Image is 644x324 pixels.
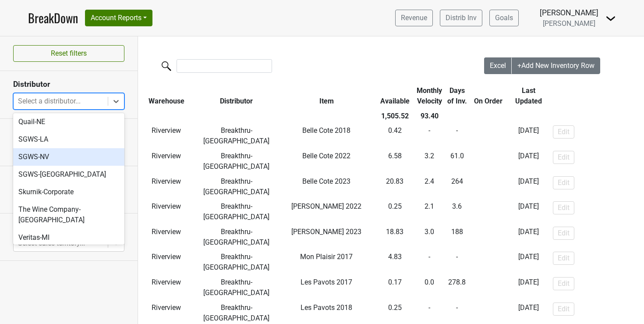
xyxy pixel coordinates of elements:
[507,149,551,174] td: [DATE]
[301,303,352,312] span: Les Pavots 2018
[507,275,551,300] td: [DATE]
[195,83,278,109] th: Distributor: activate to sort column ascending
[138,149,195,174] td: Riverview
[302,126,350,135] span: Belle Cote 2018
[195,149,278,174] td: Breakthru-[GEOGRAPHIC_DATA]
[375,224,414,250] td: 18.83
[507,174,551,199] td: [DATE]
[553,303,574,316] button: Edit
[13,80,124,89] h3: Distributor
[553,227,574,240] button: Edit
[540,7,598,18] div: [PERSON_NAME]
[414,109,444,124] th: 93.40
[444,83,470,109] th: Days of Inv.: activate to sort column ascending
[13,131,124,148] div: SGWS-LA
[375,83,414,109] th: Available: activate to sort column ascending
[278,83,375,109] th: Item: activate to sort column ascending
[13,113,124,131] div: Quail-NE
[484,57,512,74] button: Excel
[375,149,414,174] td: 6.58
[375,199,414,224] td: 0.25
[517,61,594,70] span: +Add New Inventory Row
[138,250,195,275] td: Riverview
[13,166,124,183] div: SGWS-[GEOGRAPHIC_DATA]
[470,199,507,224] td: -
[375,250,414,275] td: 4.83
[553,201,574,214] button: Edit
[375,109,414,124] th: 1,505.52
[444,250,470,275] td: -
[138,174,195,199] td: Riverview
[470,83,507,109] th: On Order: activate to sort column ascending
[490,61,506,70] span: Excel
[302,152,350,160] span: Belle Cote 2022
[543,19,595,28] span: [PERSON_NAME]
[444,149,470,174] td: 61.0
[414,149,444,174] td: 3.2
[553,277,574,290] button: Edit
[138,83,195,109] th: Warehouse: activate to sort column ascending
[195,174,278,199] td: Breakthru-[GEOGRAPHIC_DATA]
[195,224,278,250] td: Breakthru-[GEOGRAPHIC_DATA]
[414,250,444,275] td: -
[507,124,551,149] td: [DATE]
[195,250,278,275] td: Breakthru-[GEOGRAPHIC_DATA]
[302,177,350,185] span: Belle Cote 2023
[440,10,482,26] a: Distrib Inv
[138,275,195,300] td: Riverview
[489,10,519,26] a: Goals
[551,83,640,109] th: &nbsp;: activate to sort column ascending
[512,57,600,74] button: +Add New Inventory Row
[444,124,470,149] td: -
[507,224,551,250] td: [DATE]
[138,199,195,224] td: Riverview
[85,10,152,26] button: Account Reports
[507,199,551,224] td: [DATE]
[444,224,470,250] td: 188
[195,124,278,149] td: Breakthru-[GEOGRAPHIC_DATA]
[375,174,414,199] td: 20.83
[444,275,470,300] td: 278.8
[28,9,78,27] a: BreakDown
[470,174,507,199] td: -
[470,224,507,250] td: -
[300,253,353,261] span: Mon Plaisir 2017
[470,250,507,275] td: -
[195,199,278,224] td: Breakthru-[GEOGRAPHIC_DATA]
[414,275,444,300] td: 0.0
[301,278,352,286] span: Les Pavots 2017
[13,148,124,166] div: SGWS-NV
[414,174,444,199] td: 2.4
[444,199,470,224] td: 3.6
[470,124,507,149] td: -
[553,151,574,164] button: Edit
[470,275,507,300] td: -
[375,275,414,300] td: 0.17
[414,83,444,109] th: Monthly Velocity: activate to sort column ascending
[291,202,361,210] span: [PERSON_NAME] 2022
[291,228,361,236] span: [PERSON_NAME] 2023
[414,199,444,224] td: 2.1
[375,124,414,149] td: 0.42
[138,124,195,149] td: Riverview
[553,125,574,139] button: Edit
[395,10,433,26] a: Revenue
[13,201,124,229] div: The Wine Company-[GEOGRAPHIC_DATA]
[414,124,444,149] td: -
[553,252,574,265] button: Edit
[138,224,195,250] td: Riverview
[507,83,551,109] th: Last Updated: activate to sort column ascending
[195,275,278,300] td: Breakthru-[GEOGRAPHIC_DATA]
[470,149,507,174] td: -
[444,174,470,199] td: 264
[13,45,124,62] button: Reset filters
[13,183,124,201] div: Skurnik-Corporate
[13,229,124,246] div: Veritas-MI
[605,13,616,24] img: Dropdown Menu
[507,250,551,275] td: [DATE]
[553,176,574,189] button: Edit
[414,224,444,250] td: 3.0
